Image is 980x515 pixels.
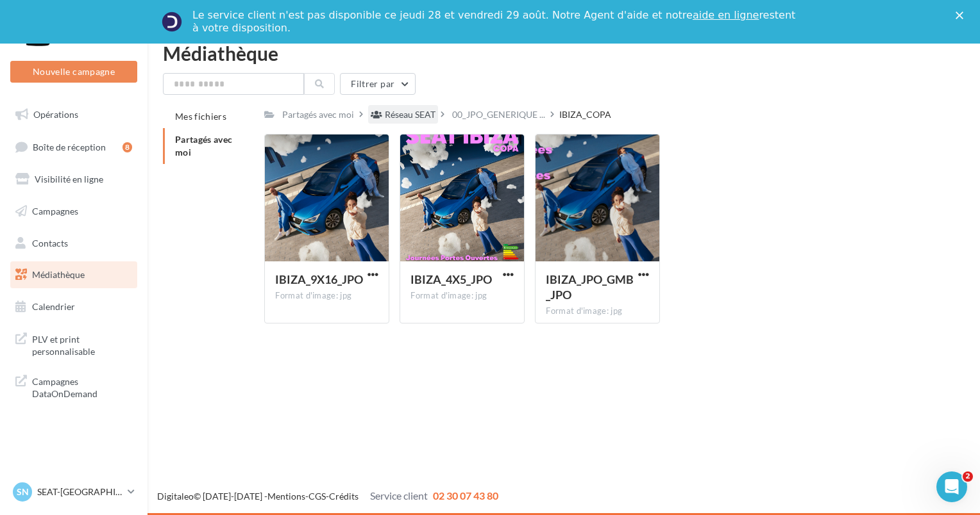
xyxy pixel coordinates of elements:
[956,12,968,19] div: Fermer
[340,73,416,95] button: Filtrer par
[546,306,649,317] div: Format d'image: jpg
[33,141,106,152] span: Boîte de réception
[8,198,140,225] a: Campagnes
[33,109,78,120] span: Opérations
[267,491,305,502] a: Mentions
[693,9,759,21] a: aide en ligne
[10,61,137,83] button: Nouvelle campagne
[8,368,140,405] a: Campagnes DataOnDemand
[37,486,122,498] p: SEAT-[GEOGRAPHIC_DATA]
[546,272,634,302] span: IBIZA_JPO_GMB_JPO
[8,293,140,320] a: Calendrier
[936,471,967,502] iframe: Intercom live chat
[370,489,428,502] span: Service client
[175,111,226,122] span: Mes fichiers
[410,290,514,302] div: Format d'image: jpg
[8,133,140,161] a: Boîte de réception8
[157,491,194,502] a: Digitaleo
[32,373,132,400] span: Campagnes DataOnDemand
[8,230,140,257] a: Contacts
[32,269,85,280] span: Médiathèque
[175,134,233,158] span: Partagés avec moi
[963,471,973,482] span: 2
[275,272,363,286] span: IBIZA_9X16_JPO
[10,480,137,504] a: SN SEAT-[GEOGRAPHIC_DATA]
[8,166,140,193] a: Visibilité en ligne
[192,9,798,35] div: Le service client n'est pas disponible ce jeudi 28 et vendredi 29 août. Notre Agent d'aide et not...
[410,272,492,286] span: IBIZA_4X5_JPO
[122,142,132,152] div: 8
[275,290,378,302] div: Format d'image: jpg
[162,12,182,32] img: Profile image for Service-Client
[32,237,68,248] span: Contacts
[8,261,140,288] a: Médiathèque
[329,491,359,502] a: Crédits
[433,489,498,502] span: 02 30 07 43 80
[17,486,29,498] span: SN
[559,108,611,121] div: IBIZA_COPA
[35,174,103,184] span: Visibilité en ligne
[32,301,75,312] span: Calendrier
[282,108,354,121] div: Partagés avec moi
[308,491,326,502] a: CGS
[163,44,965,63] div: Médiathèque
[32,331,132,358] span: PLV et print personnalisable
[452,108,545,121] span: 00_JPO_GENERIQUE ...
[385,108,435,121] div: Réseau SEAT
[8,101,140,128] a: Opérations
[32,206,78,217] span: Campagnes
[157,491,498,502] span: © [DATE]-[DATE] - - -
[8,325,140,363] a: PLV et print personnalisable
